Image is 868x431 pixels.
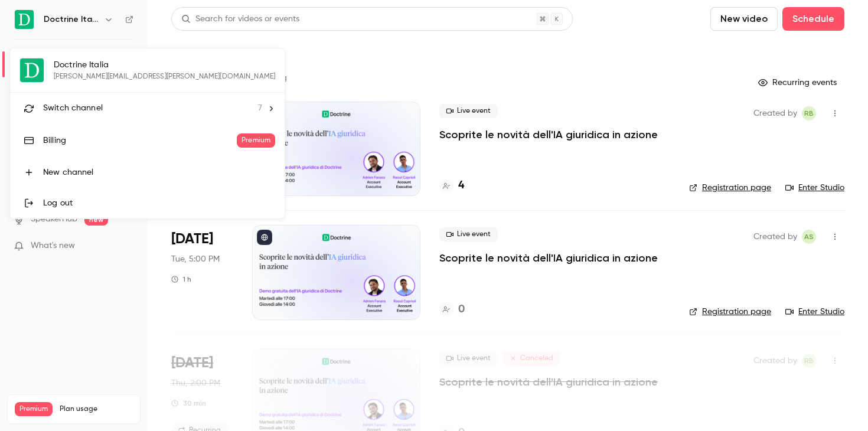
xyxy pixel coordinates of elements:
div: Log out [43,197,275,209]
span: Switch channel [43,102,103,115]
span: Premium [237,133,275,148]
span: 7 [258,102,262,115]
div: Billing [43,135,237,146]
div: New channel [43,166,275,178]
